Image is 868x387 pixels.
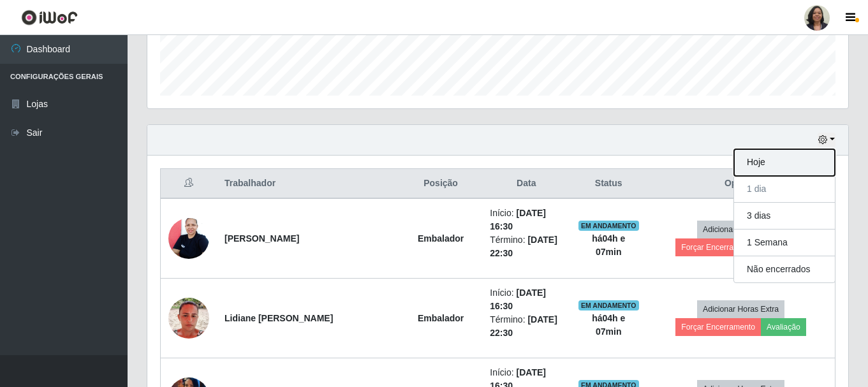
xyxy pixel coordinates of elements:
[482,169,570,199] th: Data
[697,300,784,318] button: Adicionar Horas Extra
[570,169,647,199] th: Status
[592,313,625,337] strong: há 04 h e 07 min
[21,10,78,26] img: CoreUI Logo
[734,230,835,256] button: 1 Semana
[592,233,625,257] strong: há 04 h e 07 min
[490,208,546,231] time: [DATE] 16:30
[217,169,399,199] th: Trabalhador
[734,203,835,230] button: 3 dias
[697,221,784,238] button: Adicionar Horas Extra
[418,313,464,323] strong: Embalador
[490,207,563,233] li: Início:
[168,298,209,338] img: 1705332466484.jpeg
[399,169,482,199] th: Posição
[224,313,333,323] strong: Lidiane [PERSON_NAME]
[675,318,761,336] button: Forçar Encerramento
[168,211,209,265] img: 1705883176470.jpeg
[647,169,835,199] th: Opções
[734,256,835,282] button: Não encerrados
[224,233,299,244] strong: [PERSON_NAME]
[418,233,464,244] strong: Embalador
[490,313,563,340] li: Término:
[734,149,835,176] button: Hoje
[490,286,563,313] li: Início:
[578,300,639,310] span: EM ANDAMENTO
[490,288,546,311] time: [DATE] 16:30
[734,176,835,203] button: 1 dia
[578,221,639,231] span: EM ANDAMENTO
[675,238,761,256] button: Forçar Encerramento
[490,233,563,260] li: Término:
[761,318,806,336] button: Avaliação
